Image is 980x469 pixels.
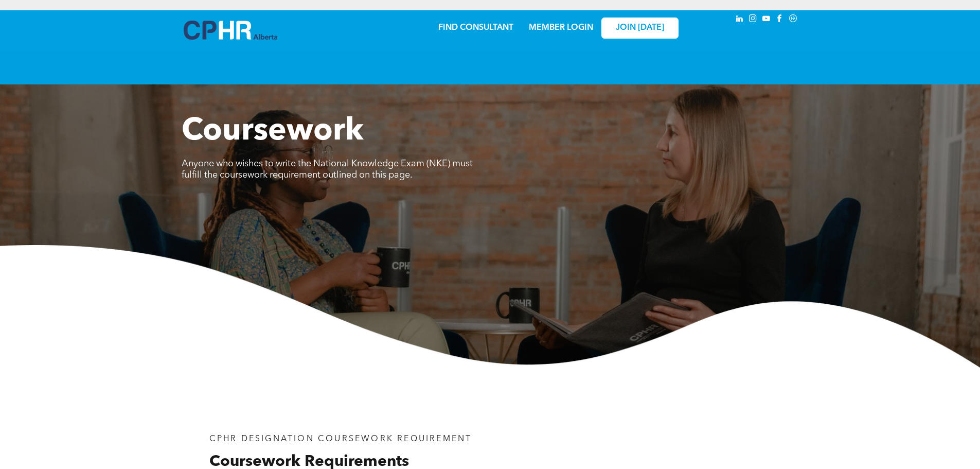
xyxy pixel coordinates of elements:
span: JOIN [DATE] [616,23,664,33]
a: instagram [747,13,759,27]
span: Anyone who wishes to write the National Knowledge Exam (NKE) must fulfill the coursework requirem... [182,159,473,180]
a: JOIN [DATE] [601,18,679,39]
a: Social network [788,13,799,27]
span: Coursework [182,116,364,147]
a: facebook [774,13,786,27]
a: youtube [761,13,772,27]
a: MEMBER LOGIN [529,24,593,32]
span: CPHR DESIGNATION COURSEWORK REQUIREMENT [209,435,472,443]
a: linkedin [734,13,745,27]
a: FIND CONSULTANT [438,24,513,32]
img: A blue and white logo for cp alberta [184,21,277,40]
